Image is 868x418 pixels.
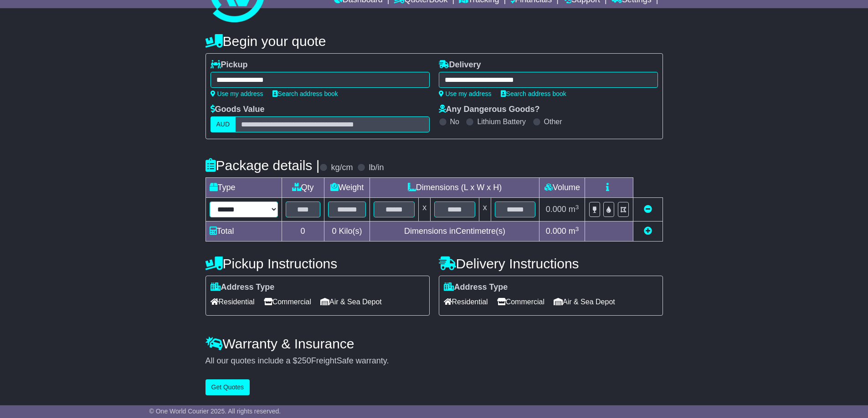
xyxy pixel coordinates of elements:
td: Total [205,222,282,242]
td: Volume [539,178,585,198]
td: Dimensions (L x W x H) [370,178,539,198]
h4: Begin your quote [205,34,663,49]
span: m [569,205,579,214]
td: Dimensions in Centimetre(s) [370,222,539,242]
span: 0.000 [546,227,566,236]
sup: 3 [575,204,579,211]
span: Commercial [264,295,311,309]
label: Any Dangerous Goods? [439,105,540,115]
td: Kilo(s) [324,222,370,242]
span: Air & Sea Depot [554,295,615,309]
label: Goods Value [211,105,265,115]
a: Use my address [439,90,492,97]
label: Address Type [211,282,275,292]
div: All our quotes include a $ FreightSafe warranty. [205,356,663,366]
span: Residential [211,295,255,309]
td: x [419,198,431,222]
h4: Delivery Instructions [439,256,663,271]
span: Air & Sea Depot [320,295,382,309]
span: © One World Courier 2025. All rights reserved. [149,408,281,415]
td: Type [205,178,282,198]
h4: Pickup Instructions [205,256,430,271]
span: Commercial [497,295,544,309]
a: Add new item [644,227,652,236]
td: Qty [282,178,324,198]
a: Search address book [501,90,566,97]
label: Delivery [439,60,481,70]
sup: 3 [575,226,579,232]
label: Address Type [444,282,508,292]
button: Get Quotes [205,379,250,395]
label: lb/in [369,163,384,173]
label: kg/cm [331,163,353,173]
h4: Package details | [205,158,320,173]
span: 0.000 [546,205,566,214]
label: No [450,117,459,126]
a: Remove this item [644,205,652,214]
span: Residential [444,295,488,309]
span: 250 [298,356,311,365]
h4: Warranty & Insurance [205,336,663,351]
td: x [479,198,491,222]
a: Search address book [272,90,338,97]
span: m [569,227,579,236]
a: Use my address [211,90,263,97]
label: Other [544,117,562,126]
span: 0 [332,227,336,236]
label: Pickup [211,60,248,70]
label: AUD [211,116,236,132]
td: Weight [324,178,370,198]
label: Lithium Battery [477,117,526,126]
td: 0 [282,222,324,242]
